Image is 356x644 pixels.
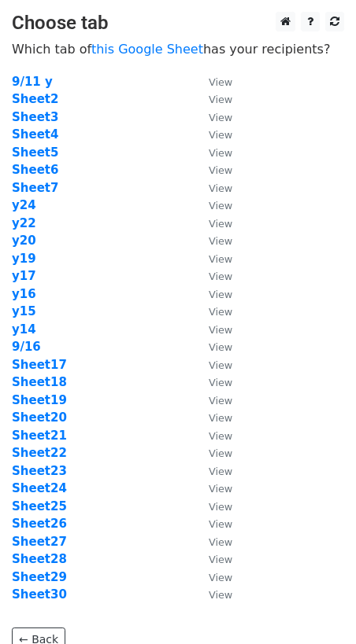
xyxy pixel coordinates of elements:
[12,234,36,248] strong: y20
[12,92,58,106] a: Sheet2
[209,589,232,601] small: View
[12,163,58,177] a: Sheet6
[209,430,232,442] small: View
[209,536,232,548] small: View
[209,447,232,459] small: View
[12,269,36,283] a: y17
[193,429,232,443] a: View
[193,181,232,195] a: View
[193,570,232,584] a: View
[193,269,232,283] a: View
[193,287,232,301] a: View
[209,341,232,353] small: View
[209,270,232,282] small: View
[209,129,232,141] small: View
[193,481,232,495] a: View
[209,112,232,123] small: View
[193,163,232,177] a: View
[12,287,36,301] a: y16
[193,517,232,531] a: View
[209,164,232,176] small: View
[193,587,232,602] a: View
[209,200,232,212] small: View
[12,216,36,230] a: y22
[193,234,232,248] a: View
[12,517,67,531] a: Sheet26
[12,429,67,443] a: Sheet21
[209,253,232,265] small: View
[12,304,36,318] a: y15
[209,147,232,159] small: View
[12,340,41,354] strong: 9/16
[12,12,344,35] h3: Choose tab
[12,393,67,407] a: Sheet19
[193,252,232,266] a: View
[193,499,232,513] a: View
[91,42,203,57] a: this Google Sheet
[209,501,232,513] small: View
[193,92,232,106] a: View
[12,410,67,425] a: Sheet20
[193,393,232,407] a: View
[193,446,232,460] a: View
[209,395,232,407] small: View
[193,145,232,160] a: View
[209,377,232,388] small: View
[12,75,53,89] a: 9/11 y
[209,324,232,336] small: View
[12,41,344,57] p: Which tab of has your recipients?
[209,483,232,495] small: View
[193,358,232,372] a: View
[12,145,58,160] a: Sheet5
[193,198,232,212] a: View
[193,535,232,549] a: View
[209,289,232,300] small: View
[193,375,232,389] a: View
[12,499,67,513] a: Sheet25
[209,518,232,530] small: View
[12,198,36,212] a: y24
[12,570,67,584] a: Sheet29
[209,412,232,424] small: View
[209,218,232,230] small: View
[12,127,58,142] a: Sheet4
[193,552,232,566] a: View
[12,375,67,389] a: Sheet18
[12,322,36,337] a: y14
[209,359,232,371] small: View
[193,322,232,337] a: View
[12,535,67,549] strong: Sheet27
[193,340,232,354] a: View
[12,252,36,266] a: y19
[12,110,58,124] a: Sheet3
[12,358,67,372] a: Sheet17
[209,466,232,477] small: View
[193,304,232,318] a: View
[209,235,232,247] small: View
[12,587,67,602] a: Sheet30
[209,306,232,318] small: View
[12,181,58,195] strong: Sheet7
[12,464,67,478] a: Sheet23
[193,75,232,89] a: View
